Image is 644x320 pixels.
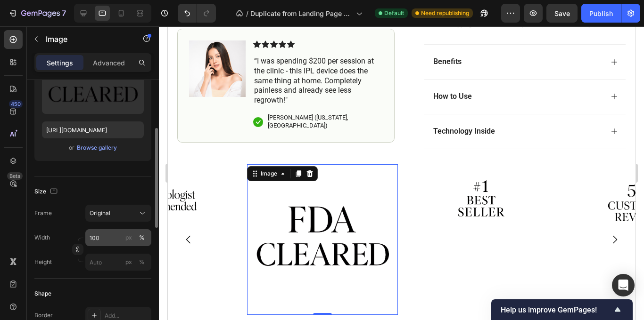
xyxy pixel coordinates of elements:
[434,138,509,213] img: gempages_583410608636953561-80665065-0c43-4f11-9fe9-2c3203b8a98e.png
[47,58,73,68] p: Settings
[139,233,145,242] div: %
[42,121,144,138] input: https://example.com/image.jpg
[123,256,134,268] button: %
[91,143,111,152] div: Image
[501,304,623,315] button: Show survey - Help us improve GemPages!
[77,144,117,152] div: Browse gallery
[501,305,612,314] span: Help us improve GemPages!
[85,205,151,222] button: Original
[136,256,148,268] button: px
[85,254,151,271] input: px%
[434,200,460,226] button: Carousel Next Arrow
[34,185,59,198] div: Size
[178,4,216,23] div: Undo/Redo
[384,9,404,17] span: Default
[93,58,125,68] p: Advanced
[250,8,352,18] span: Duplicate from Landing Page - [DATE] 12:59:54
[554,9,570,17] span: Save
[62,8,66,19] p: 7
[90,209,110,217] span: Original
[265,65,304,75] p: How to Use
[34,233,50,242] label: Width
[69,142,74,153] span: or
[34,258,52,266] label: Height
[581,4,621,23] button: Publish
[612,274,635,296] div: Open Intercom Messenger
[125,258,132,266] div: px
[76,143,117,152] button: Browse gallery
[34,209,52,217] label: Frame
[139,258,145,266] div: %
[246,8,248,18] span: /
[136,232,148,243] button: px
[265,100,327,110] p: Technology Inside
[105,312,149,320] div: Add...
[7,172,23,180] div: Beta
[589,8,613,18] div: Publish
[278,138,348,208] img: gempages_583410608636953561-c1c376ef-db13-493a-9943-f11f168319cc.png
[46,33,126,45] p: Image
[265,31,294,40] p: Benefits
[42,55,144,114] img: preview-image
[85,229,151,246] input: px%
[9,100,23,108] div: 450
[123,232,134,243] button: %
[34,311,53,320] div: Border
[34,289,51,298] div: Shape
[8,200,34,226] button: Carousel Back Arrow
[125,233,132,242] div: px
[168,26,636,320] iframe: Design area
[4,4,70,23] button: 7
[79,138,230,288] img: image_demo.jpg
[421,9,469,17] span: Need republishing
[546,4,578,23] button: Save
